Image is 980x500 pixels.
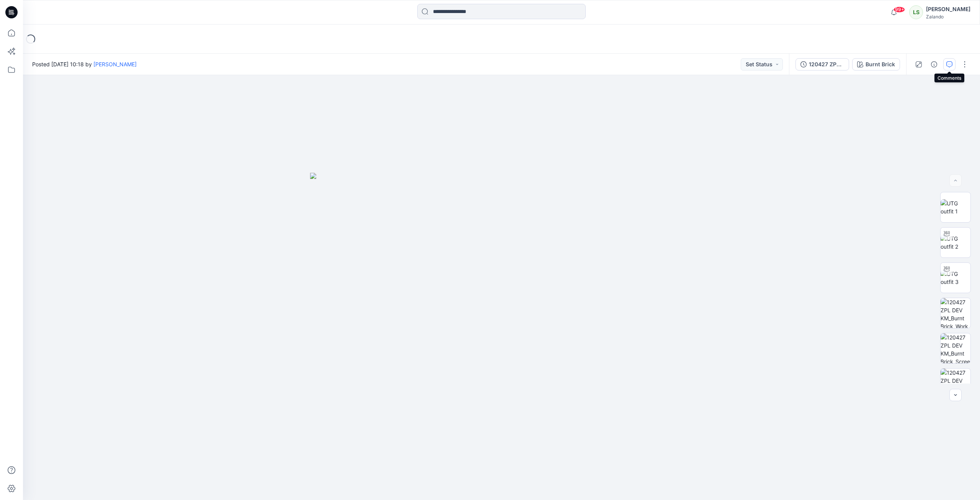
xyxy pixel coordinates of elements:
[941,270,970,286] img: UTG outfit 3
[893,7,905,13] span: 99+
[32,60,137,68] span: Posted [DATE] 10:18 by
[941,369,970,398] img: 120427 ZPL DEV KM_Burnt Brick_Screenshot 2025-09-05 101429
[926,14,970,20] div: Zalando
[928,58,940,70] button: Details
[809,60,844,69] div: 120427 ZPL DEV KM
[852,58,900,70] button: Burnt Brick
[909,5,923,19] div: LS
[941,298,970,328] img: 120427 ZPL DEV KM_Burnt Brick_Workmanship illustrations - 120427
[941,234,970,251] img: UTG outfit 2
[941,333,970,363] img: 120427 ZPL DEV KM_Burnt Brick_Screenshot 2025-09-05 103400
[926,5,970,14] div: [PERSON_NAME]
[93,61,137,67] a: [PERSON_NAME]
[795,58,849,70] button: 120427 ZPL DEV KM
[941,199,970,215] img: UTG outfit 1
[866,60,895,69] div: Burnt Brick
